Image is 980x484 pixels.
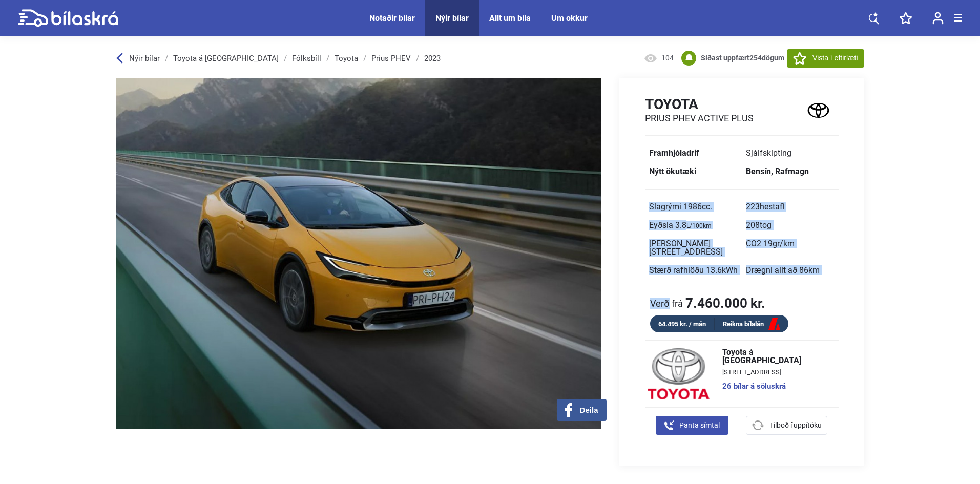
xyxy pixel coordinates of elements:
[932,12,944,25] img: user-login.svg
[649,265,738,275] span: Stærð rafhlöðu 13.6
[722,369,828,375] span: [STREET_ADDRESS]
[557,399,607,421] button: Deila
[335,54,358,62] a: Toyota
[746,166,809,176] b: Bensín, Rafmagn
[580,406,598,415] span: Deila
[746,202,784,212] span: 223
[173,54,279,62] a: Toyota á [GEOGRAPHIC_DATA]
[702,202,712,212] span: cc.
[760,220,772,230] span: tog
[715,318,788,331] a: Reikna bílalán
[292,54,321,62] a: Fólksbíll
[760,202,784,212] span: hestafl
[649,202,712,212] span: Slagrými 1986
[679,420,720,431] span: Panta símtal
[424,54,441,62] a: 2023
[649,166,696,176] b: Nýtt ökutæki
[746,220,772,230] span: 208
[650,318,715,330] div: 64.495 kr. / mán
[746,265,820,275] span: Drægni allt að 86
[489,13,531,23] a: Allt um bíla
[371,54,411,62] a: Prius PHEV
[649,220,712,230] span: Eyðsla 3.8
[722,348,828,365] span: Toyota á [GEOGRAPHIC_DATA]
[661,53,674,64] span: 104
[787,49,864,68] button: Vista í eftirlæti
[645,113,754,124] h2: Prius PHEV Active Plus
[769,420,822,431] span: Tilboð í uppítöku
[773,239,795,248] span: gr/km
[808,265,820,275] span: km
[649,148,699,158] b: Framhjóladrif
[722,265,738,275] span: kWh
[645,96,754,113] h1: Toyota
[701,54,784,62] b: Síðast uppfært dögum
[685,297,765,310] b: 7.460.000 kr.
[722,383,828,390] a: 26 bílar á söluskrá
[435,13,469,23] a: Nýir bílar
[749,54,762,62] span: 254
[746,148,791,158] span: Sjálfskipting
[746,239,795,248] span: CO2 19
[551,13,588,23] a: Um okkur
[812,53,858,64] span: Vista í eftirlæti
[649,239,723,257] span: [PERSON_NAME][STREET_ADDRESS]
[686,222,712,229] sub: L/100km
[129,54,160,63] span: Nýir bílar
[369,13,415,23] a: Notaðir bílar
[650,298,683,308] span: Verð frá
